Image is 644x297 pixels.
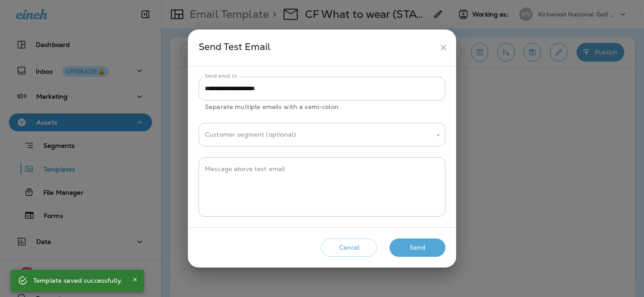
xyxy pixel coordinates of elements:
[33,272,123,289] div: Template saved successfully.
[434,131,442,139] button: Open
[321,238,377,257] button: Cancel
[130,274,140,285] button: Close
[205,102,439,112] p: Separate multiple emails with a semi-colon
[435,39,452,56] button: close
[205,73,237,79] label: Send email to
[390,238,445,257] button: Send
[199,39,435,56] div: Send Test Email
